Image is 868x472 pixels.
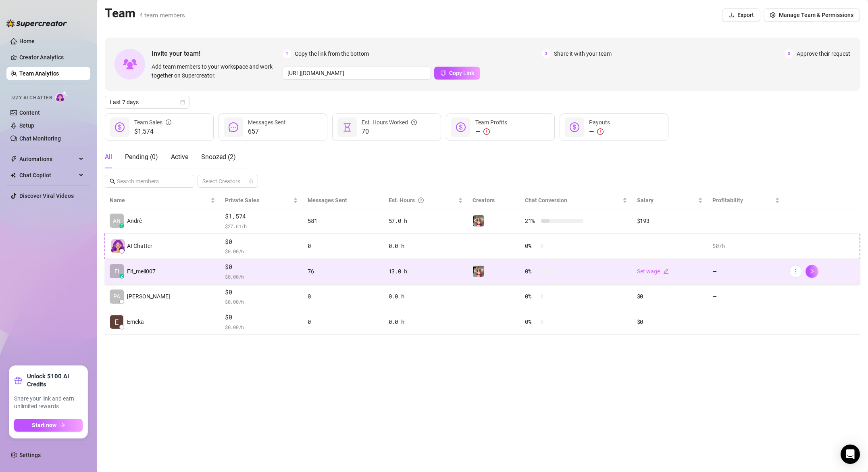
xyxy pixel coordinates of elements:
[19,109,40,116] a: Content
[793,269,799,274] span: more
[27,372,83,388] strong: Unlock $100 AI Credits
[119,274,124,279] div: z
[475,119,507,126] span: Team Profits
[737,12,754,18] span: Export
[389,292,463,301] div: 0.0 h
[389,241,463,250] div: 0.0 h
[113,292,120,301] span: PA
[525,216,538,225] span: 21 %
[708,284,785,310] td: —
[525,317,538,326] span: 0 %
[225,323,298,331] span: $ 0.00 /h
[105,193,220,208] th: Name
[389,317,463,326] div: 0.0 h
[55,91,68,103] img: AI Chatter
[14,419,83,432] button: Start nowarrow-right
[525,292,538,301] span: 0 %
[473,215,484,227] img: fit_meli007
[60,422,65,428] span: arrow-right
[225,273,298,281] span: $ 0.00 /h
[637,268,669,275] a: Set wageedit
[105,152,112,162] div: All
[525,241,538,250] span: 0 %
[770,12,776,18] span: setting
[248,119,286,126] span: Messages Sent
[597,128,604,135] span: exclamation-circle
[418,196,424,205] span: question-circle
[468,193,520,208] th: Creators
[114,267,119,276] span: FI
[637,197,654,203] span: Salary
[708,309,785,335] td: —
[19,169,77,182] span: Chat Copilot
[797,49,850,58] span: Approve their request
[342,122,352,132] span: hourglass
[456,122,466,132] span: dollar-circle
[589,127,610,136] div: —
[473,266,484,277] img: fit_meli007
[708,259,785,284] td: —
[362,127,417,136] span: 70
[389,267,463,276] div: 13.0 h
[125,152,158,162] div: Pending ( 0 )
[295,49,369,58] span: Copy the link from the bottom
[32,422,56,428] span: Start now
[14,395,83,411] span: Share your link and earn unlimited rewards
[308,216,379,225] div: 581
[712,241,780,250] div: $0 /h
[249,179,254,184] span: team
[663,269,669,274] span: edit
[19,38,35,44] a: Home
[10,172,16,178] img: Chat Copilot
[119,223,124,228] div: z
[809,269,815,274] span: right
[127,292,170,301] span: [PERSON_NAME]
[729,12,734,18] span: download
[225,237,298,247] span: $0
[115,122,125,132] span: dollar-circle
[708,208,785,234] td: —
[110,96,185,108] span: Last 7 days
[19,51,84,64] a: Creator Analytics
[389,196,457,205] div: Est. Hours
[19,452,41,458] a: Settings
[110,178,115,184] span: search
[779,12,853,18] span: Manage Team & Permissions
[127,216,142,225] span: Andrè
[166,118,171,127] span: info-circle
[117,177,183,186] input: Search members
[19,153,77,166] span: Automations
[362,118,417,127] div: Est. Hours Worked
[542,49,551,58] span: 2
[6,19,67,27] img: logo-BBDzfeDw.svg
[11,94,52,102] span: Izzy AI Chatter
[525,267,538,276] span: 0 %
[525,197,567,203] span: Chat Conversion
[449,70,474,76] span: Copy Link
[19,193,74,199] a: Discover Viral Videos
[712,197,743,203] span: Profitability
[105,6,185,21] h2: Team
[411,118,417,127] span: question-circle
[225,222,298,230] span: $ 27.61 /h
[225,197,259,203] span: Private Sales
[19,70,59,77] a: Team Analytics
[127,317,144,326] span: Emeka
[841,445,860,464] div: Open Intercom Messenger
[389,216,463,225] div: 57.0 h
[127,241,152,250] span: AI Chatter
[134,118,171,127] div: Team Sales
[171,153,188,161] span: Active
[19,122,34,129] a: Setup
[475,127,507,136] div: —
[152,48,283,59] span: Invite your team!
[785,49,793,58] span: 3
[722,8,760,21] button: Export
[225,247,298,255] span: $ 0.00 /h
[248,127,286,136] span: 657
[637,292,703,301] div: $0
[225,212,298,221] span: $1,574
[554,49,612,58] span: Share it with your team
[229,122,238,132] span: message
[225,262,298,272] span: $0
